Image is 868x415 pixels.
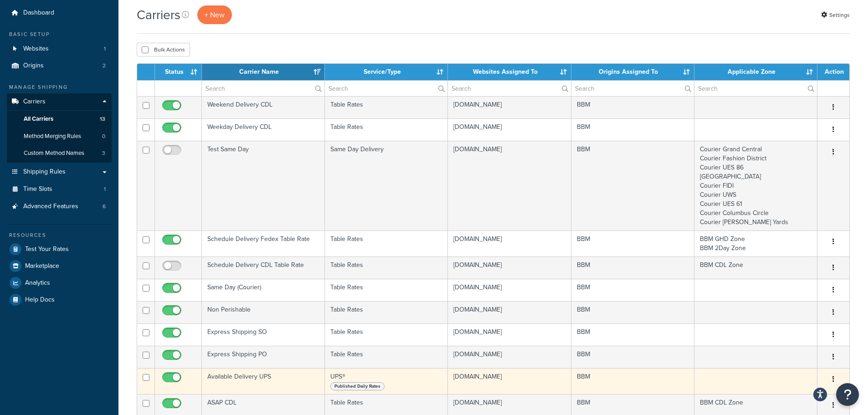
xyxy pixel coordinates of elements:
td: Available Delivery UPS [202,368,325,394]
li: All Carriers [7,111,112,128]
span: Shipping Rules [23,168,66,176]
td: [DOMAIN_NAME] [448,279,571,301]
span: Test Your Rates [25,246,69,253]
td: Weekday Delivery CDL [202,118,325,141]
h1: Carriers [137,6,180,24]
div: Manage Shipping [7,83,112,91]
span: Carriers [23,98,46,106]
td: BBM [571,368,694,394]
td: Table Rates [325,231,448,256]
td: Table Rates [325,256,448,279]
td: BBM [571,323,694,346]
span: Origins [23,62,44,70]
li: Custom Method Names [7,145,112,162]
span: Advanced Features [23,203,78,210]
span: Marketplace [25,262,59,270]
span: 3 [102,149,105,157]
span: Dashboard [23,9,54,17]
span: 1 [104,45,106,53]
div: Basic Setup [7,31,112,38]
a: Shipping Rules [7,164,112,180]
th: Status: activate to sort column ascending [155,64,202,80]
th: Carrier Name: activate to sort column ascending [202,64,325,80]
input: Search [202,81,324,96]
td: Table Rates [325,118,448,141]
td: [DOMAIN_NAME] [448,368,571,394]
a: Analytics [7,275,112,291]
td: BBM GHD Zone BBM 2Day Zone [694,231,817,256]
td: Weekend Delivery CDL [202,96,325,118]
td: BBM [571,141,694,231]
td: Table Rates [325,323,448,346]
td: Courier Grand Central Courier Fashion District Courier UES 86 [GEOGRAPHIC_DATA] Courier FIDI Cour... [694,141,817,231]
td: [DOMAIN_NAME] [448,346,571,368]
th: Websites Assigned To: activate to sort column ascending [448,64,571,80]
li: Origins [7,57,112,74]
span: All Carriers [24,115,53,123]
span: Custom Method Names [24,149,84,157]
a: Origins 2 [7,57,112,74]
a: Carriers [7,93,112,110]
td: Test Same Day [202,141,325,231]
a: Marketplace [7,258,112,274]
td: [DOMAIN_NAME] [448,301,571,323]
span: Time Slots [23,185,52,193]
span: Analytics [25,279,50,287]
th: Origins Assigned To: activate to sort column ascending [571,64,694,80]
td: Schedule Delivery Fedex Table Rate [202,231,325,256]
td: [DOMAIN_NAME] [448,256,571,279]
button: Bulk Actions [137,43,190,56]
input: Search [325,81,447,96]
a: Settings [821,9,850,21]
a: Websites 1 [7,41,112,57]
span: Method Merging Rules [24,133,81,140]
li: Carriers [7,93,112,163]
td: Non Perishable [202,301,325,323]
td: Same Day Delivery [325,141,448,231]
th: Service/Type: activate to sort column ascending [325,64,448,80]
td: [DOMAIN_NAME] [448,118,571,141]
td: [DOMAIN_NAME] [448,231,571,256]
td: Table Rates [325,96,448,118]
span: Websites [23,45,49,53]
li: Test Your Rates [7,241,112,257]
td: [DOMAIN_NAME] [448,141,571,231]
span: 1 [104,185,106,193]
span: 13 [100,115,105,123]
a: Custom Method Names 3 [7,145,112,162]
td: Express Shipping SO [202,323,325,346]
td: BBM [571,301,694,323]
a: Method Merging Rules 0 [7,128,112,145]
a: Help Docs [7,292,112,308]
td: [DOMAIN_NAME] [448,96,571,118]
span: 6 [103,203,106,210]
td: BBM [571,346,694,368]
span: 0 [102,133,105,140]
li: Dashboard [7,5,112,21]
td: Schedule Delivery CDL Table Rate [202,256,325,279]
a: Advanced Features 6 [7,198,112,215]
td: Table Rates [325,346,448,368]
li: Time Slots [7,181,112,198]
span: 2 [103,62,106,70]
th: Action [817,64,849,80]
a: All Carriers 13 [7,111,112,128]
td: BBM [571,96,694,118]
div: Resources [7,231,112,239]
input: Search [448,81,570,96]
td: BBM [571,279,694,301]
li: Method Merging Rules [7,128,112,145]
td: BBM CDL Zone [694,256,817,279]
td: Table Rates [325,279,448,301]
td: [DOMAIN_NAME] [448,323,571,346]
li: Websites [7,41,112,57]
span: Help Docs [25,296,55,304]
td: Table Rates [325,301,448,323]
td: BBM [571,118,694,141]
td: Express Shipping PO [202,346,325,368]
td: Same Day (Courier) [202,279,325,301]
span: Published Daily Rates [330,382,385,390]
